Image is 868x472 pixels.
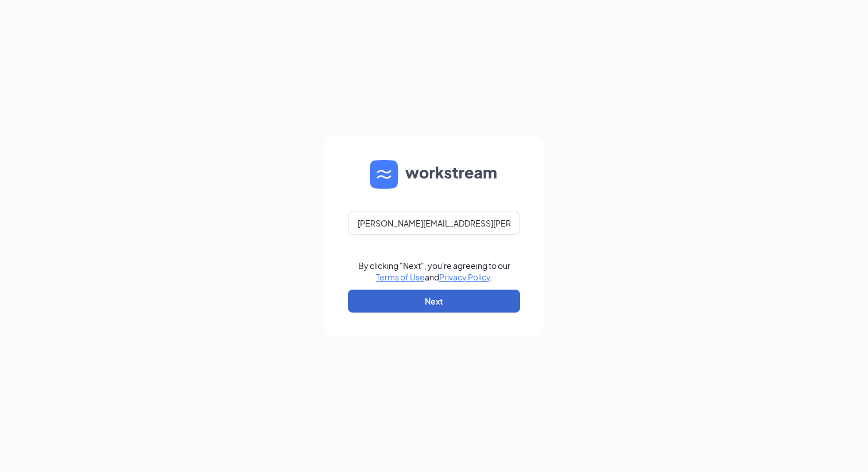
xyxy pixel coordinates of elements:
img: WS logo and Workstream text [370,160,498,189]
div: By clicking "Next", you're agreeing to our and . [358,260,510,283]
input: Email [348,212,520,235]
a: Privacy Policy [439,272,490,282]
a: Terms of Use [376,272,425,282]
button: Next [348,290,520,313]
